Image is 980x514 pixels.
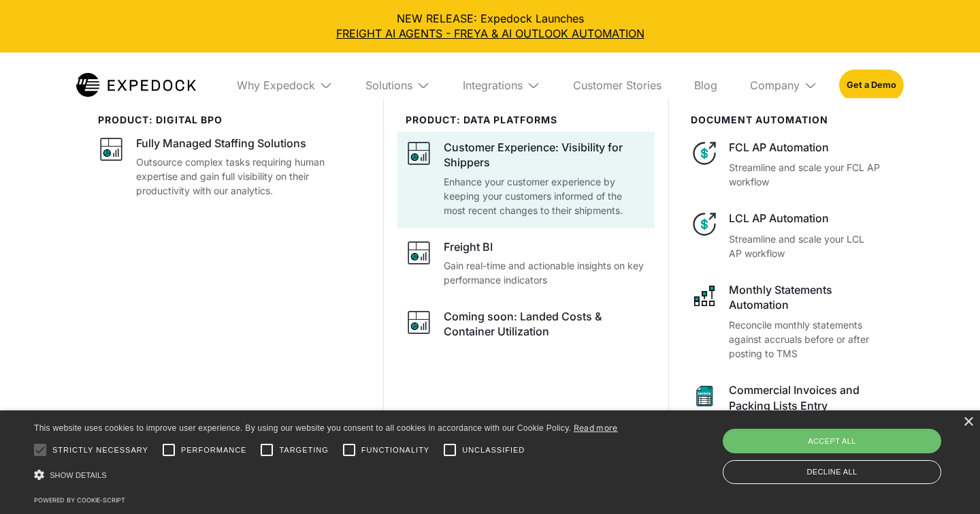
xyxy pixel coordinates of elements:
[729,140,882,155] div: FCL AP Automation
[452,52,551,118] div: Integrations
[444,309,647,339] div: Coming soon: Landed Costs & Container Utilization
[444,175,647,217] p: Enhance your customer experience by keeping your customers informed of the most recent changes to...
[462,444,525,456] span: Unclassified
[691,382,882,447] a: Commercial Invoices and Packing Lists EntryExtract CIV and PKL headers and line items at 99.97% a...
[181,444,247,456] span: Performance
[729,318,882,361] p: Reconcile monthly statements against accruals before or after posting to TMS
[406,115,647,126] div: PRODUCT: data platforms
[691,140,882,189] a: FCL AP AutomationStreamline and scale your FCL AP workflow
[691,282,882,361] a: Monthly Statements AutomationReconcile monthly statements against accruals before or after postin...
[11,11,969,42] div: NEW RELEASE: Expedock Launches
[574,423,618,433] a: Read more
[52,444,148,456] span: Strictly necessary
[729,211,882,226] div: LCL AP Automation
[237,78,315,92] div: Why Expedock
[279,444,328,456] span: Targeting
[34,496,125,504] a: Powered by cookie-script
[691,115,882,126] div: document automation
[729,232,882,260] p: Streamline and scale your LCL AP workflow
[723,429,941,453] div: Accept all
[406,309,647,344] a: Coming soon: Landed Costs & Container Utilization
[355,52,441,118] div: Solutions
[691,211,882,260] a: LCL AP AutomationStreamline and scale your LCL AP workflow
[406,239,647,287] a: Freight BIGain real-time and actionable insights on key performance indicators
[739,52,828,118] div: Company
[34,466,618,485] div: Show details
[136,136,306,151] div: Fully Managed Staffing Solutions
[444,258,647,287] p: Gain real-time and actionable insights on key performance indicators
[729,382,882,413] div: Commercial Invoices and Packing Lists Entry
[11,26,969,41] a: FREIGHT AI AGENTS - FREYA & AI OUTLOOK AUTOMATION
[729,160,882,189] p: Streamline and scale your FCL AP workflow
[683,52,728,118] a: Blog
[463,78,523,92] div: Integrations
[729,282,882,313] div: Monthly Statements Automation
[226,52,344,118] div: Why Expedock
[98,136,361,198] a: Fully Managed Staffing SolutionsOutsource complex tasks requiring human expertise and gain full v...
[361,444,429,456] span: Functionality
[98,115,361,126] div: product: digital bpo
[747,367,980,514] iframe: Chat Widget
[444,239,493,254] div: Freight BI
[723,460,941,484] div: Decline all
[50,471,107,479] span: Show details
[136,155,361,198] p: Outsource complex tasks requiring human expertise and gain full visibility on their productivity ...
[750,78,800,92] div: Company
[444,140,647,170] div: Customer Experience: Visibility for Shippers
[406,140,647,217] a: Customer Experience: Visibility for ShippersEnhance your customer experience by keeping your cust...
[365,78,412,92] div: Solutions
[562,52,672,118] a: Customer Stories
[34,423,571,433] span: This website uses cookies to improve user experience. By using our website you consent to all coo...
[839,70,904,101] a: Get a Demo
